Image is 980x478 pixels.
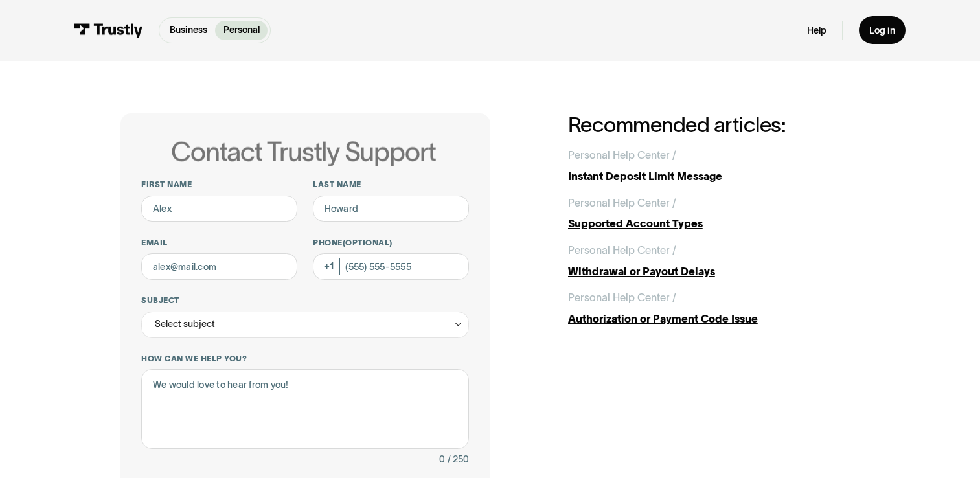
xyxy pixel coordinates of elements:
label: First name [141,179,297,190]
input: Howard [313,196,469,222]
label: How can we help you? [141,354,468,364]
div: Select subject [141,312,468,338]
p: Personal [223,23,260,37]
div: Log in [869,25,895,37]
div: Withdrawal or Payout Delays [568,264,860,279]
label: Last name [313,179,469,190]
a: Help [807,25,826,37]
div: Personal Help Center / [568,147,676,163]
h2: Recommended articles: [568,113,860,137]
div: Instant Deposit Limit Message [568,168,860,184]
a: Log in [859,16,906,44]
div: 0 [439,451,445,467]
input: (555) 555-5555 [313,253,469,280]
div: Authorization or Payment Code Issue [568,311,860,326]
div: Supported Account Types [568,216,860,231]
div: Select subject [155,316,215,332]
label: Subject [141,295,468,306]
p: Business [170,23,207,37]
div: Personal Help Center / [568,195,676,211]
a: Personal Help Center /Instant Deposit Limit Message [568,147,860,184]
input: alex@mail.com [141,253,297,280]
a: Business [162,21,215,40]
span: (Optional) [343,238,393,247]
a: Personal Help Center /Supported Account Types [568,195,860,232]
a: Personal [215,21,267,40]
a: Personal Help Center /Withdrawal or Payout Delays [568,242,860,279]
h1: Contact Trustly Support [139,137,468,166]
div: Personal Help Center / [568,290,676,305]
label: Email [141,238,297,248]
img: Trustly Logo [74,23,143,38]
a: Personal Help Center /Authorization or Payment Code Issue [568,290,860,326]
input: Alex [141,196,297,222]
div: Personal Help Center / [568,242,676,258]
label: Phone [313,238,469,248]
div: / 250 [448,451,469,467]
